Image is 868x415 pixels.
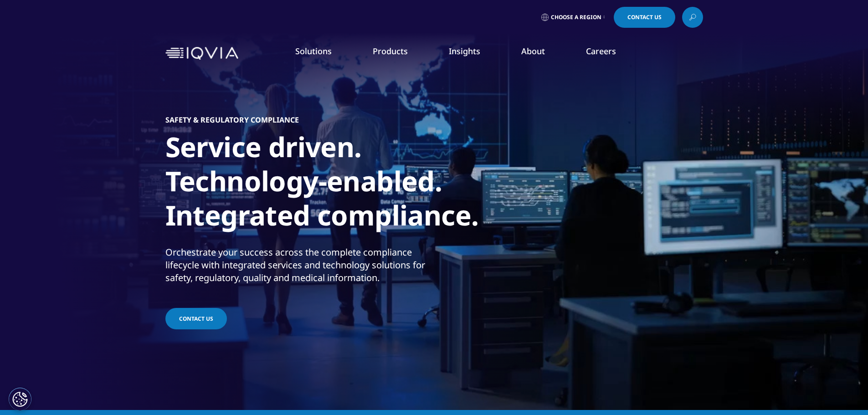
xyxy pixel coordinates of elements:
a: Solutions [295,46,332,56]
span: Contact Us [627,15,662,20]
h1: Service driven. Technology-enabled. Integrated compliance. [165,130,507,238]
button: Cookies Settings [9,388,31,410]
a: Products [373,46,408,56]
h5: Safety & Regulatory Compliance [165,115,299,124]
a: Careers [586,46,616,56]
nav: Primary [242,32,703,75]
a: Insights [449,46,480,56]
span: Choose a Region [551,14,601,21]
a: Contact Us [614,7,675,28]
img: IQVIA Healthcare Information Technology and Pharma Clinical Research Company [165,47,238,60]
p: Orchestrate your success across the complete compliance lifecycle with integrated services and te... [165,246,432,290]
a: Contact us [165,308,227,329]
a: About [521,46,545,56]
span: Contact us [179,315,213,323]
